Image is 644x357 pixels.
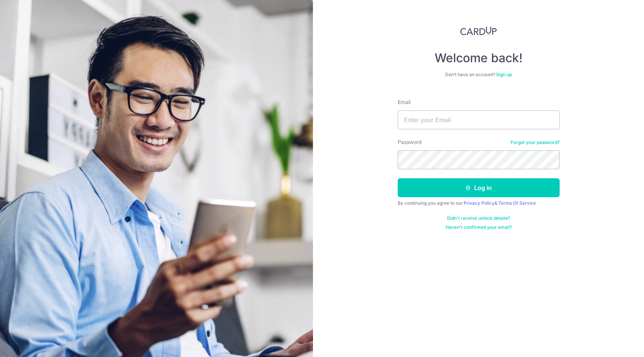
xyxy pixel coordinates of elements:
button: Log in [398,178,560,197]
input: Enter your Email [398,110,560,129]
label: Email [398,98,411,106]
div: Don’t have an account? [398,72,560,78]
div: By continuing you agree to our & [398,200,560,206]
a: Terms Of Service [498,200,536,206]
h4: Welcome back! [398,51,560,66]
label: Password [398,138,422,146]
a: Forgot your password? [511,139,560,146]
a: Sign up [496,72,512,77]
a: Privacy Policy [464,200,494,206]
img: CardUp Logo [460,26,497,35]
a: Didn't receive unlock details? [447,215,510,221]
a: Haven't confirmed your email? [446,224,512,230]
